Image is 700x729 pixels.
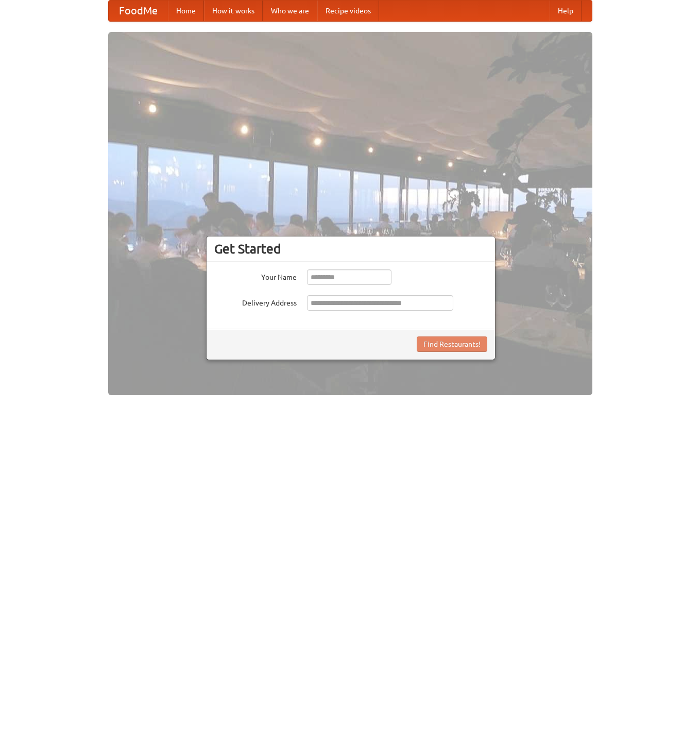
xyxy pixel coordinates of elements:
[417,336,487,352] button: Find Restaurants!
[550,1,582,21] a: Help
[214,241,487,257] h3: Get Started
[214,269,297,282] label: Your Name
[317,1,379,21] a: Recipe videos
[214,295,297,308] label: Delivery Address
[168,1,204,21] a: Home
[204,1,263,21] a: How it works
[109,1,168,21] a: FoodMe
[263,1,317,21] a: Who we are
